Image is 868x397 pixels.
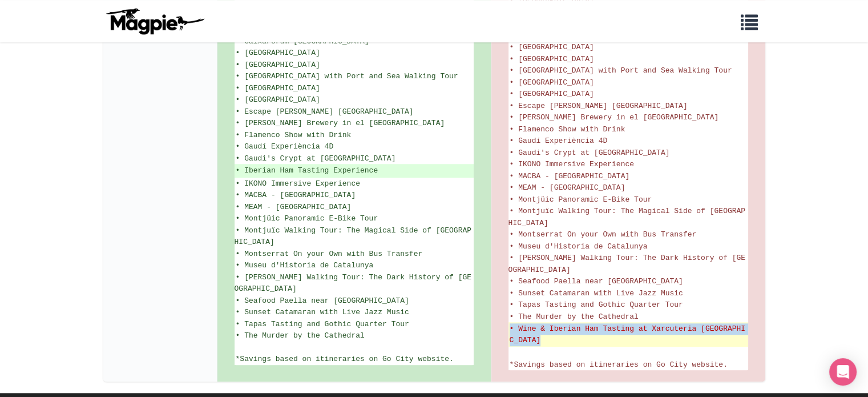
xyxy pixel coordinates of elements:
div: Open Intercom Messenger [829,358,857,386]
del: • Wine & Iberian Ham Tasting at Xarcuteria [GEOGRAPHIC_DATA] [510,323,747,346]
span: • Montjüic Panoramic E-Bike Tour [236,214,378,223]
span: • Museu d'Historia de Catalunya [236,261,374,270]
span: • MACBA - [GEOGRAPHIC_DATA] [510,172,630,181]
span: • [GEOGRAPHIC_DATA] [510,78,594,87]
span: • [PERSON_NAME] Walking Tour: The Dark History of [GEOGRAPHIC_DATA] [235,273,471,294]
span: • MEAM - [GEOGRAPHIC_DATA] [236,203,352,211]
span: • IKONO Immersive Experience [510,160,634,169]
span: • [GEOGRAPHIC_DATA] [236,84,320,93]
span: • Sunset Catamaran with Live Jazz Music [236,308,409,316]
span: • Museu d'Historia de Catalunya [510,242,648,251]
span: • [GEOGRAPHIC_DATA] [236,95,320,104]
span: • Flamenco Show with Drink [510,125,625,134]
span: • Seafood Paella near [GEOGRAPHIC_DATA] [510,277,683,286]
span: • [GEOGRAPHIC_DATA] with Port and Sea Walking Tour [510,66,732,75]
span: • Montjüic Panoramic E-Bike Tour [510,195,652,204]
span: • CaixaForum [GEOGRAPHIC_DATA] [236,37,369,46]
span: • Montjuïc Walking Tour: The Magical Side of [GEOGRAPHIC_DATA] [508,207,745,227]
span: • Montjuïc Walking Tour: The Magical Side of [GEOGRAPHIC_DATA] [235,226,471,247]
span: • IKONO Immersive Experience [236,179,360,188]
span: • [GEOGRAPHIC_DATA] [510,55,594,63]
span: • The Murder by the Cathedral [236,331,365,340]
span: • [GEOGRAPHIC_DATA] [236,49,320,57]
span: • [GEOGRAPHIC_DATA] [510,43,594,51]
span: • Gaudí Experiència 4D [236,142,334,151]
span: • Montserrat On your Own with Bus Transfer [510,230,697,239]
span: • MEAM - [GEOGRAPHIC_DATA] [510,183,625,192]
span: • Gaudí Experiència 4D [510,137,608,145]
span: • [GEOGRAPHIC_DATA] [236,61,320,69]
span: • The Murder by the Cathedral [510,312,639,321]
span: • Montserrat On your Own with Bus Transfer [236,250,423,258]
span: *Savings based on itineraries on Go City website. [236,355,454,363]
span: • Sunset Catamaran with Live Jazz Music [510,289,683,298]
span: • [PERSON_NAME] Walking Tour: The Dark History of [GEOGRAPHIC_DATA] [508,254,745,274]
span: • [PERSON_NAME] Brewery in el [GEOGRAPHIC_DATA] [510,113,719,122]
span: *Savings based on itineraries on Go City website. [510,360,728,369]
img: logo-ab69f6fb50320c5b225c76a69d11143b.png [103,7,206,35]
ins: • Iberian Ham Tasting Experience [236,165,473,177]
span: • [GEOGRAPHIC_DATA] [510,90,594,98]
span: • Tapas Tasting and Gothic Quarter Tour [510,300,683,309]
span: • [PERSON_NAME] Brewery in el [GEOGRAPHIC_DATA] [236,119,445,127]
span: • Seafood Paella near [GEOGRAPHIC_DATA] [236,296,409,305]
span: • Gaudi's Crypt at [GEOGRAPHIC_DATA] [236,154,396,163]
span: • Tapas Tasting and Gothic Quarter Tour [236,320,409,328]
span: • Escape [PERSON_NAME] [GEOGRAPHIC_DATA] [236,107,414,116]
span: • Flamenco Show with Drink [236,131,352,139]
span: • [GEOGRAPHIC_DATA] with Port and Sea Walking Tour [236,72,458,81]
span: • Escape [PERSON_NAME] [GEOGRAPHIC_DATA] [510,102,688,110]
span: • Gaudi's Crypt at [GEOGRAPHIC_DATA] [510,149,670,157]
span: • MACBA - [GEOGRAPHIC_DATA] [236,191,356,199]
